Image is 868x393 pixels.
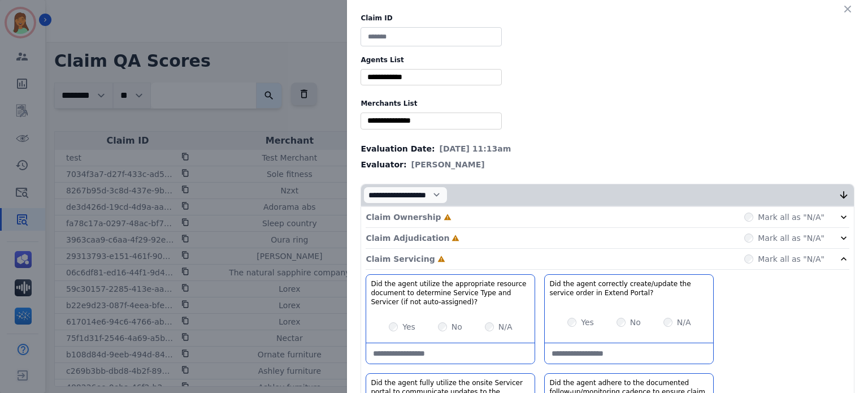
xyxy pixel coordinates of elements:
span: [DATE] 11:13am [440,143,511,154]
label: Merchants List [361,99,854,108]
label: N/A [498,321,513,332]
label: Yes [581,317,594,328]
p: Claim Ownership [366,211,441,223]
span: [PERSON_NAME] [411,159,485,170]
h3: Did the agent utilize the appropriate resource document to determine Service Type and Servicer (i... [371,279,530,306]
label: Mark all as "N/A" [758,253,824,265]
label: No [630,317,641,328]
label: Claim ID [361,14,854,23]
label: Yes [402,321,415,332]
label: Mark all as "N/A" [758,211,824,223]
h3: Did the agent correctly create/update the service order in Extend Portal? [549,279,709,297]
ul: selected options [363,115,499,127]
label: No [452,321,462,332]
label: Mark all as "N/A" [758,232,824,244]
label: Agents List [361,55,854,64]
ul: selected options [363,71,499,83]
div: Evaluator: [361,159,854,170]
p: Claim Adjudication [366,232,449,244]
label: N/A [677,317,691,328]
p: Claim Servicing [366,253,435,265]
div: Evaluation Date: [361,143,854,154]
